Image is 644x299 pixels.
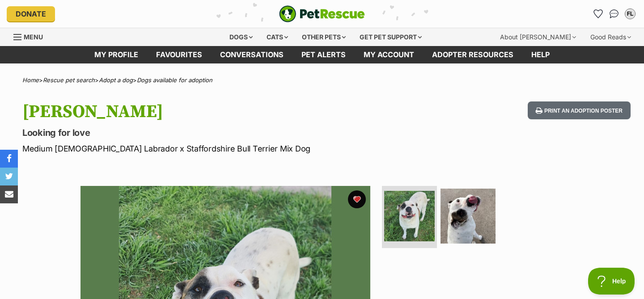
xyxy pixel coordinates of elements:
[147,46,211,63] a: Favourites
[279,5,365,22] a: PetRescue
[99,76,133,84] a: Adopt a dog
[423,46,522,63] a: Adopter resources
[610,9,619,18] img: chat-41dd97257d64d25036548639549fe6c8038ab92f7586957e7f3b1b290dea8141.svg
[7,6,55,21] a: Donate
[384,191,435,241] img: Photo of Trixie Mattel
[43,76,95,84] a: Rescue pet search
[292,46,355,63] a: Pet alerts
[353,28,428,46] div: Get pet support
[588,268,635,295] iframe: Help Scout Beacon - Open
[607,7,621,21] a: Conversations
[22,143,393,155] p: Medium [DEMOGRAPHIC_DATA] Labrador x Staffordshire Bull Terrier Mix Dog
[260,28,294,46] div: Cats
[528,101,631,120] button: Print an adoption poster
[626,9,635,18] div: FL
[211,46,292,63] a: conversations
[22,76,39,84] a: Home
[127,0,133,7] img: adc.png
[584,28,637,46] div: Good Reads
[223,28,259,46] div: Dogs
[24,33,43,41] span: Menu
[494,28,582,46] div: About [PERSON_NAME]
[355,46,423,63] a: My account
[441,189,496,244] img: Photo of Trixie Mattel
[296,28,352,46] div: Other pets
[22,126,393,139] p: Looking for love
[591,7,605,21] a: Favourites
[85,46,147,63] a: My profile
[348,190,366,208] button: favourite
[522,46,559,63] a: Help
[13,28,49,44] a: Menu
[591,7,637,21] ul: Account quick links
[623,7,637,21] button: My account
[22,101,393,122] h1: [PERSON_NAME]
[137,76,212,84] a: Dogs available for adoption
[279,5,365,22] img: logo-e224e6f780fb5917bec1dbf3a21bbac754714ae5b6737aabdf751b685950b380.svg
